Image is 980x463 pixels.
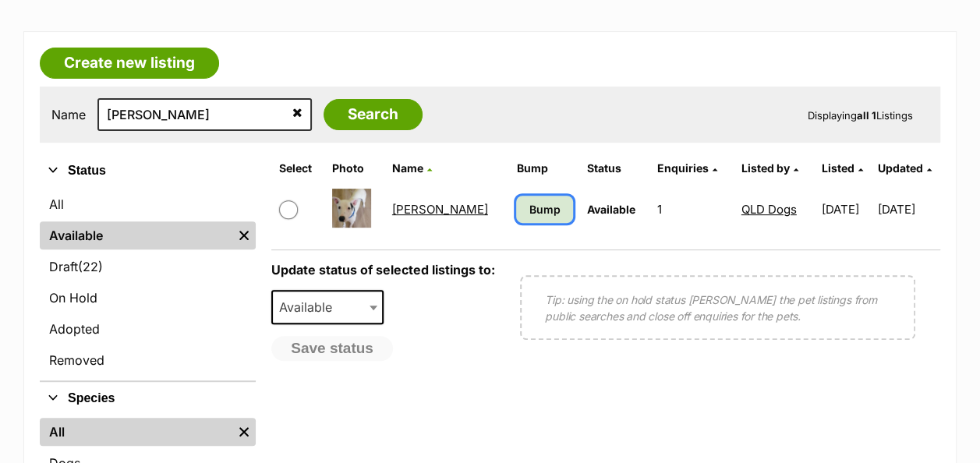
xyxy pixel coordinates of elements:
[40,388,256,408] button: Species
[273,156,324,181] th: Select
[40,161,256,181] button: Status
[78,257,103,276] span: (22)
[51,108,86,122] label: Name
[326,156,384,181] th: Photo
[40,315,256,343] a: Adopted
[273,296,348,318] span: Available
[40,418,232,446] a: All
[40,346,256,374] a: Removed
[657,161,709,175] span: translation missing: en.admin.listings.index.attributes.enquiries
[510,156,578,181] th: Bump
[232,221,256,249] a: Remove filter
[271,336,393,361] button: Save status
[40,253,256,281] a: Draft
[392,202,488,217] a: [PERSON_NAME]
[516,196,572,223] a: Bump
[529,201,561,217] span: Bump
[581,156,649,181] th: Status
[40,221,232,249] a: Available
[857,109,876,122] strong: all 1
[741,202,797,217] a: QLD Dogs
[821,161,854,175] span: Listed
[392,161,423,175] span: Name
[878,182,939,236] td: [DATE]
[40,48,219,79] a: Create new listing
[587,203,635,216] span: Available
[271,290,384,324] span: Available
[815,182,876,236] td: [DATE]
[808,109,913,122] span: Displaying Listings
[40,190,256,218] a: All
[651,182,733,236] td: 1
[40,187,256,380] div: Status
[232,418,256,446] a: Remove filter
[878,161,932,175] a: Updated
[657,161,717,175] a: Enquiries
[40,284,256,312] a: On Hold
[271,262,495,277] label: Update status of selected listings to:
[324,99,423,130] input: Search
[741,161,798,175] a: Listed by
[821,161,862,175] a: Listed
[741,161,790,175] span: Listed by
[878,161,923,175] span: Updated
[545,292,890,324] p: Tip: using the on hold status [PERSON_NAME] the pet listings from public searches and close off e...
[392,161,432,175] a: Name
